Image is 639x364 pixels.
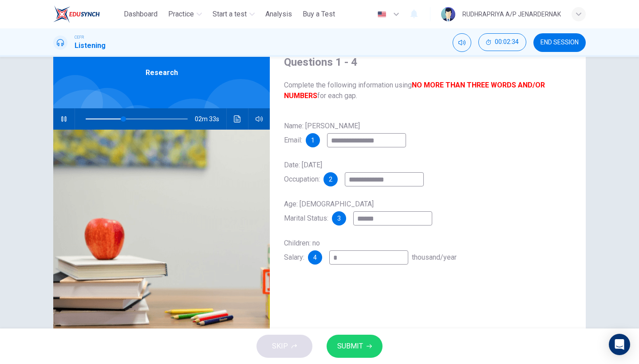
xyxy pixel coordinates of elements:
span: Start a test [213,9,247,20]
span: Buy a Test [303,9,335,20]
span: 02m 33s [195,108,226,130]
span: Age: [DEMOGRAPHIC_DATA] Marital Status: [284,200,374,222]
span: Children: no Salary: [284,239,320,261]
span: Research [146,67,178,78]
button: Analysis [262,6,296,22]
div: Mute [453,33,471,52]
span: SUBMIT [337,340,363,352]
span: 2 [329,176,332,182]
b: NO MORE THAN THREE WORDS AND/OR NUMBERS [284,81,545,100]
a: ELTC logo [53,5,120,23]
span: Name: [PERSON_NAME] Email: [284,122,360,144]
span: END SESSION [540,39,579,46]
img: en [376,11,387,18]
h4: Questions 1 - 4 [284,55,572,69]
span: 3 [337,215,341,222]
span: 00:02:34 [495,39,519,46]
img: ELTC logo [53,5,100,23]
img: Profile picture [441,7,455,21]
span: thousand/year [412,253,457,261]
span: 4 [313,254,317,261]
h1: Listening [75,40,106,51]
span: Date: [DATE] Occupation: [284,161,322,183]
span: Complete the following information using for each gap. [284,80,572,101]
button: Dashboard [120,6,161,22]
span: CEFR [75,34,84,40]
div: RUDHRAPRIYA A/P JENARDERNAK [462,9,561,20]
span: Dashboard [124,9,158,20]
button: 00:02:34 [478,33,526,51]
div: Hide [478,33,526,52]
button: SUBMIT [327,335,383,358]
span: Analysis [265,9,292,20]
div: Open Intercom Messenger [609,334,630,355]
span: 1 [311,137,315,143]
button: Buy a Test [299,6,339,22]
img: Research [53,130,270,346]
button: Practice [165,6,205,22]
button: Click to see the audio transcription [230,108,245,130]
button: Start a test [209,6,258,22]
button: END SESSION [533,33,586,52]
span: Practice [168,9,194,20]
